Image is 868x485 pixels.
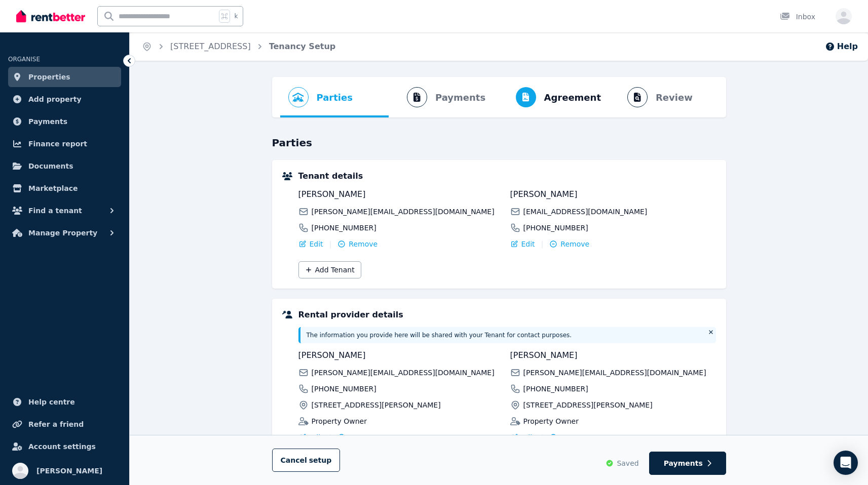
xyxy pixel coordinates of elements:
[498,77,610,117] button: Agreement
[549,239,589,249] button: Remove
[8,67,121,87] a: Properties
[337,432,378,442] button: Remove
[510,239,535,249] button: Edit
[510,432,535,442] button: Edit
[28,115,67,128] span: Payments
[312,223,376,233] span: [PHONE_NUMBER]
[8,156,121,176] a: Documents
[337,239,378,249] button: Remove
[28,396,75,408] span: Help centre
[523,223,588,233] span: [PHONE_NUMBER]
[280,77,361,117] button: Parties
[560,239,589,249] span: Remove
[8,134,121,154] a: Finance report
[130,32,348,61] nav: Breadcrumb
[28,418,84,430] span: Refer a friend
[272,449,341,472] button: Cancelsetup
[298,239,323,249] button: Edit
[541,432,544,442] span: |
[310,432,323,442] span: Edit
[272,77,726,117] nav: Progress
[312,400,441,410] span: [STREET_ADDRESS][PERSON_NAME]
[510,188,716,200] span: [PERSON_NAME]
[780,12,815,22] div: Inbox
[8,414,121,434] a: Refer a friend
[298,170,716,182] h5: Tenant details
[8,436,121,457] a: Account settings
[281,456,332,464] span: Cancel
[28,205,82,217] span: Find a tenant
[312,384,376,394] span: [PHONE_NUMBER]
[8,89,121,109] a: Add property
[523,384,588,394] span: [PHONE_NUMBER]
[329,432,332,442] span: |
[523,207,648,217] span: [EMAIL_ADDRESS][DOMAIN_NAME]
[8,223,121,243] button: Manage Property
[317,91,353,105] span: Parties
[28,227,97,239] span: Manage Property
[307,331,702,339] p: The information you provide here will be shared with your Tenant for contact purposes.
[312,368,495,378] span: [PERSON_NAME][EMAIL_ADDRESS][DOMAIN_NAME]
[523,400,653,410] span: [STREET_ADDRESS][PERSON_NAME]
[298,432,323,442] button: Edit
[298,309,716,321] h5: Rental provider details
[269,41,336,53] span: Tenancy Setup
[312,416,367,426] span: Property Owner
[298,261,361,278] button: Add Tenant
[825,41,858,53] button: Help
[28,71,70,83] span: Properties
[28,138,87,150] span: Finance report
[282,311,292,318] img: Rental providers
[510,349,716,361] span: [PERSON_NAME]
[560,432,589,442] span: Remove
[8,111,121,132] a: Payments
[8,56,40,63] span: ORGANISE
[36,465,102,477] span: [PERSON_NAME]
[541,239,544,249] span: |
[16,9,85,24] img: RentBetter
[28,93,82,105] span: Add property
[523,368,706,378] span: [PERSON_NAME][EMAIL_ADDRESS][DOMAIN_NAME]
[349,432,378,442] span: Remove
[8,392,121,412] a: Help centre
[8,178,121,198] a: Marketplace
[544,91,601,105] span: Agreement
[312,207,495,217] span: [PERSON_NAME][EMAIL_ADDRESS][DOMAIN_NAME]
[521,432,535,442] span: Edit
[329,239,332,249] span: |
[649,452,726,475] button: Payments
[834,451,858,475] div: Open Intercom Messenger
[664,458,703,468] span: Payments
[298,349,504,361] span: [PERSON_NAME]
[349,239,378,249] span: Remove
[521,239,535,249] span: Edit
[170,42,251,51] a: [STREET_ADDRESS]
[523,416,579,426] span: Property Owner
[28,182,78,194] span: Marketplace
[28,160,73,172] span: Documents
[298,188,504,200] span: [PERSON_NAME]
[28,440,96,453] span: Account settings
[310,239,323,249] span: Edit
[8,200,121,221] button: Find a tenant
[234,12,238,20] span: k
[272,136,726,150] h3: Parties
[617,458,638,468] span: Saved
[549,432,589,442] button: Remove
[309,455,332,465] span: setup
